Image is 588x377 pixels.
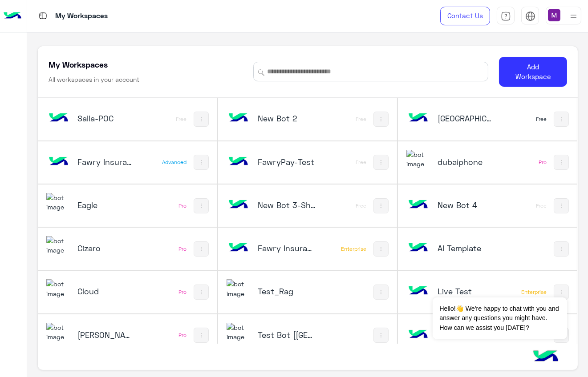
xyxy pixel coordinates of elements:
img: bot image [227,193,251,217]
img: 1403182699927242 [406,150,430,169]
img: 322853014244696 [46,323,70,342]
h5: Salla-POC [77,113,136,124]
h5: dubaiphone [438,156,496,167]
div: Free [356,116,366,123]
img: userImage [548,9,560,21]
div: Pro [178,289,187,296]
h5: Rokn Rahaty [77,329,136,340]
h5: Test Bot [QC] [258,329,316,340]
div: Free [176,116,187,123]
div: Free [536,116,547,123]
div: Free [536,202,547,209]
h5: Fawry Insurance Brokerage`s [77,156,136,167]
div: Pro [539,159,547,166]
img: bot image [406,279,430,303]
img: bot image [406,323,430,347]
img: bot image [46,106,70,130]
div: Free [356,202,366,209]
div: Enterprise [341,245,366,253]
img: Logo [4,7,21,25]
img: tab [525,11,535,21]
h5: New Bot 3-Shopify [258,200,316,210]
div: Pro [178,202,187,209]
h6: All workspaces in your account [49,75,139,84]
h5: New Bot 2 [258,113,316,124]
img: 919860931428189 [46,236,70,255]
a: tab [497,7,515,25]
img: bot image [227,150,251,174]
h5: Cizaro [77,243,136,253]
img: bot image [406,106,430,130]
img: 713415422032625 [46,193,70,212]
img: bot image [406,236,430,260]
div: Advanced [162,159,187,166]
img: tab [37,10,49,21]
div: Pro [178,332,187,339]
img: 630227726849311 [227,279,251,298]
img: tab [501,11,511,21]
img: bot image [227,106,251,130]
img: 197426356791770 [227,323,251,342]
h5: FawryPay-Test [258,156,316,167]
img: bot image [406,193,430,217]
p: My Workspaces [55,10,108,22]
h5: My Workspaces [49,59,108,70]
div: Free [356,159,366,166]
h5: Test_Rag [258,286,316,297]
h5: AI Template [438,243,496,253]
img: bot image [46,150,70,174]
button: Add Workspace [499,57,567,87]
div: Pro [178,245,187,253]
img: hulul-logo.png [530,341,561,373]
h5: Fawry Insurance Brokerage`s_copy_1 [258,243,316,253]
img: profile [568,11,579,22]
a: Contact Us [440,7,490,25]
img: bot image [227,236,251,260]
h5: dubai airports [438,113,496,124]
h5: New Bot 4 [438,200,496,210]
h5: Cloud [77,286,136,297]
span: Hello!👋 We're happy to chat with you and answer any questions you might have. How can we assist y... [433,297,567,339]
img: 317874714732967 [46,279,70,298]
h5: Eagle [77,200,136,210]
